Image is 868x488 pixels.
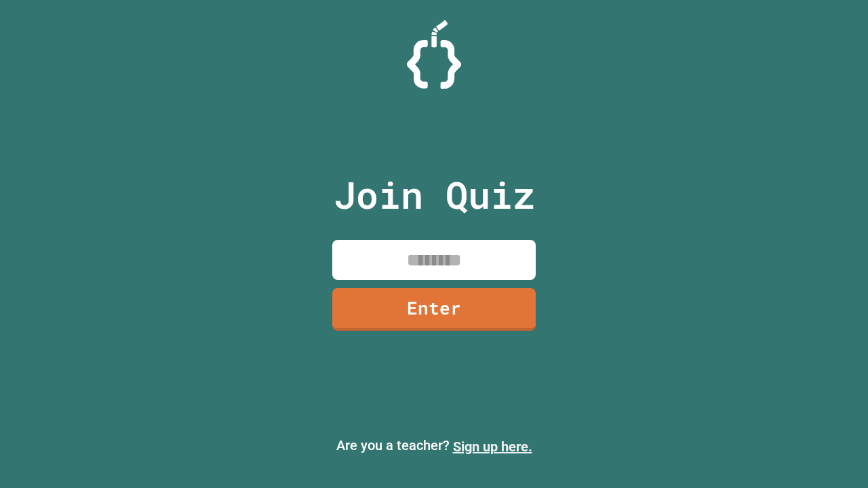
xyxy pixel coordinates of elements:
a: Enter [332,288,536,331]
img: Logo.svg [407,20,461,89]
iframe: chat widget [755,375,854,432]
p: Are you a teacher? [11,435,857,457]
a: Sign up here. [453,439,532,455]
p: Join Quiz [334,167,535,223]
iframe: chat widget [811,434,854,474]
